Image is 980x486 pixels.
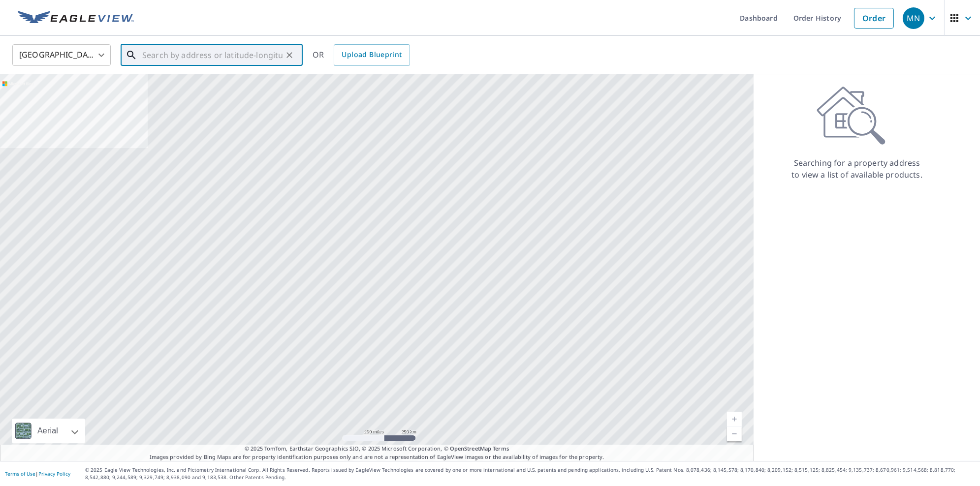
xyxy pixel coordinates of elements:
[5,471,70,477] p: |
[493,445,509,452] a: Terms
[38,470,70,477] a: Privacy Policy
[142,41,283,69] input: Search by address or latitude-longitude
[450,445,491,452] a: OpenStreetMap
[791,157,923,181] p: Searching for a property address to view a list of available products.
[12,419,85,443] div: Aerial
[334,44,410,66] a: Upload Blueprint
[12,41,111,69] div: [GEOGRAPHIC_DATA]
[34,419,61,443] div: Aerial
[5,470,35,477] a: Terms of Use
[727,426,742,441] a: Current Level 5, Zoom Out
[283,48,296,62] button: Clear
[854,8,894,29] a: Order
[903,7,924,29] div: MN
[85,466,975,481] p: © 2025 Eagle View Technologies, Inc. and Pictometry International Corp. All Rights Reserved. Repo...
[727,412,742,426] a: Current Level 5, Zoom In
[313,44,410,66] div: OR
[18,11,134,26] img: EV Logo
[245,445,509,453] span: © 2025 TomTom, Earthstar Geographics SIO, © 2025 Microsoft Corporation, ©
[342,49,402,61] span: Upload Blueprint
